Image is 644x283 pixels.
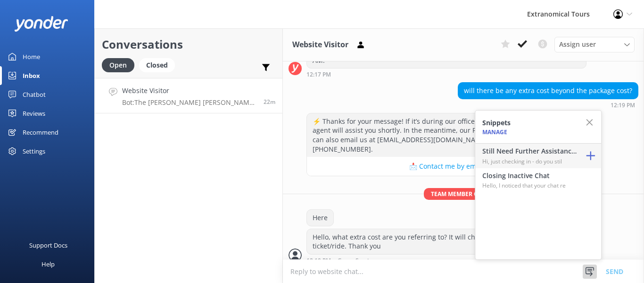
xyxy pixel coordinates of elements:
[102,35,275,53] h2: Conversations
[482,146,577,156] h4: Still Need Further Assistance?
[482,118,511,128] h4: Snippets
[95,78,282,113] a: Website VisitorBot:The [PERSON_NAME] [PERSON_NAME] [GEOGRAPHIC_DATA] and Sausalito Morning Tour d...
[611,103,635,108] strong: 12:19 PM
[23,142,45,161] div: Settings
[102,60,139,70] a: Open
[559,39,596,50] span: Assign user
[482,171,577,181] h4: Closing Inactive Chat
[306,72,331,77] strong: 12:17 PM
[122,98,256,107] p: Bot: The [PERSON_NAME] [PERSON_NAME] [GEOGRAPHIC_DATA] and Sausalito Morning Tour departs daily, ...
[482,157,577,166] p: Hi, just checking in - do you stil
[307,157,586,176] button: 📩 Contact me by email
[29,236,67,255] div: Support Docs
[306,71,586,77] div: Oct 01 2025 09:17pm (UTC -07:00) America/Tijuana
[23,104,45,123] div: Reviews
[307,229,586,254] div: Hello, what extra cost are you referring to? It will change if you book the added Ferry ticket/ri...
[292,39,348,51] h3: Website Visitor
[458,102,638,108] div: Oct 01 2025 09:19pm (UTC -07:00) America/Tijuana
[554,37,635,52] div: Assign User
[23,85,46,104] div: Chatbot
[306,257,586,264] div: Oct 01 2025 09:19pm (UTC -07:00) America/Tijuana
[580,144,601,168] button: Add
[307,210,333,226] div: Here
[585,111,601,135] button: Close
[23,66,40,85] div: Inbox
[482,181,577,190] p: Hello, I noticed that your chat re
[122,86,256,96] h4: Website Visitor
[41,255,55,274] div: Help
[338,258,378,264] span: Guest Services
[424,188,504,200] span: Team member online
[23,123,58,142] div: Recommend
[458,83,638,99] div: will there be any extra cost beyond the package cost?
[14,16,68,32] img: yonder-white-logo.png
[139,60,180,70] a: Closed
[102,58,134,72] div: Open
[23,47,40,66] div: Home
[139,58,175,72] div: Closed
[307,113,586,157] div: ⚡ Thanks for your message! If it’s during our office hours (5:30am–10pm PT), a live agent will as...
[482,128,507,136] a: Manage
[264,98,275,106] span: Oct 01 2025 09:17pm (UTC -07:00) America/Tijuana
[306,258,331,264] strong: 12:19 PM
